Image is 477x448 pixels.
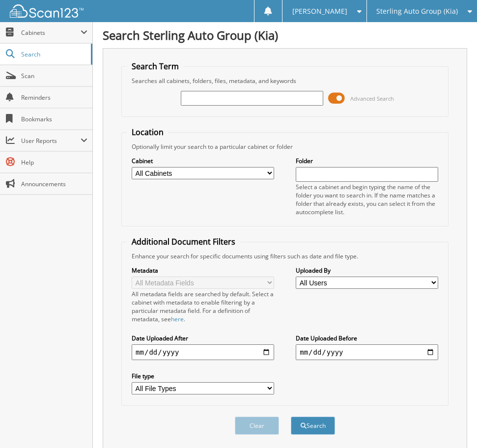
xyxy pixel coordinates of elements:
[376,8,458,14] span: Sterling Auto Group (Kia)
[103,27,467,43] h1: Search Sterling Auto Group (Kia)
[296,266,438,275] label: Uploaded By
[127,61,184,72] legend: Search Term
[127,142,443,151] div: Optionally limit your search to a particular cabinet or folder
[291,417,335,435] button: Search
[21,180,87,188] span: Announcements
[21,28,81,37] span: Cabinets
[296,344,438,360] input: end
[350,95,394,102] span: Advanced Search
[21,72,87,80] span: Scan
[132,344,274,360] input: start
[21,158,87,167] span: Help
[296,157,438,165] label: Folder
[21,50,86,58] span: Search
[21,137,81,145] span: User Reports
[132,372,274,380] label: File type
[127,252,443,260] div: Enhance your search for specific documents using filters such as date and file type.
[132,157,274,165] label: Cabinet
[296,183,438,216] div: Select a cabinet and begin typing the name of the folder you want to search in. If the name match...
[127,127,168,138] legend: Location
[292,8,347,14] span: [PERSON_NAME]
[235,417,279,435] button: Clear
[21,93,87,102] span: Reminders
[296,334,438,342] label: Date Uploaded Before
[127,236,240,247] legend: Additional Document Filters
[132,334,274,342] label: Date Uploaded After
[10,4,84,18] img: scan123-logo-white.svg
[132,266,274,275] label: Metadata
[127,77,443,85] div: Searches all cabinets, folders, files, metadata, and keywords
[132,290,274,323] div: All metadata fields are searched by default. Select a cabinet with metadata to enable filtering b...
[21,115,87,123] span: Bookmarks
[171,315,184,323] a: here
